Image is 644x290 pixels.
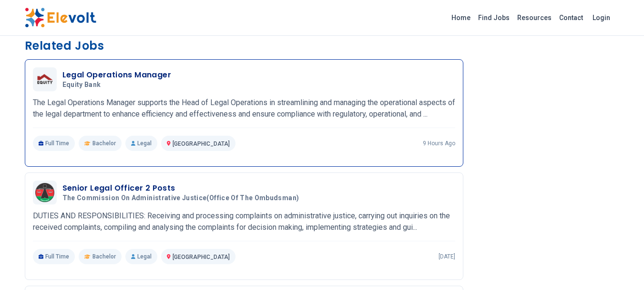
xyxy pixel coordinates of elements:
a: Find Jobs [474,10,513,25]
iframe: Chat Widget [596,244,644,290]
span: Equity Bank [62,81,101,89]
a: Home [448,10,474,25]
p: Legal [125,249,157,264]
span: [GEOGRAPHIC_DATA] [173,140,230,147]
p: The Legal Operations Manager supports the Head of Legal Operations in streamlining and managing t... [33,97,455,120]
h3: Senior Legal Officer 2 Posts [62,183,303,194]
h3: Legal Operations Manager [62,69,172,81]
span: Bachelor [92,253,116,260]
img: Elevolt [25,8,96,28]
h3: Related Jobs [25,38,463,54]
span: The Commission on Administrative Justice(Office of the Ombudsman) [62,194,299,203]
a: Contact [555,10,587,25]
span: Bachelor [92,140,116,147]
p: Full Time [33,136,75,151]
a: Resources [513,10,555,25]
p: 9 hours ago [423,140,455,147]
p: DUTIES AND RESPONSIBILITIES: Receiving and processing complaints on administrative justice, carry... [33,210,455,233]
p: [DATE] [439,253,455,260]
a: Login [587,8,616,27]
img: Equity Bank [35,73,54,86]
p: Legal [125,136,157,151]
span: [GEOGRAPHIC_DATA] [173,254,230,260]
img: The Commission on Administrative Justice(Office of the Ombudsman) [35,183,54,202]
a: The Commission on Administrative Justice(Office of the Ombudsman)Senior Legal Officer 2 PostsThe ... [33,181,455,264]
p: Full Time [33,249,75,264]
a: Equity BankLegal Operations ManagerEquity BankThe Legal Operations Manager supports the Head of L... [33,67,455,151]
